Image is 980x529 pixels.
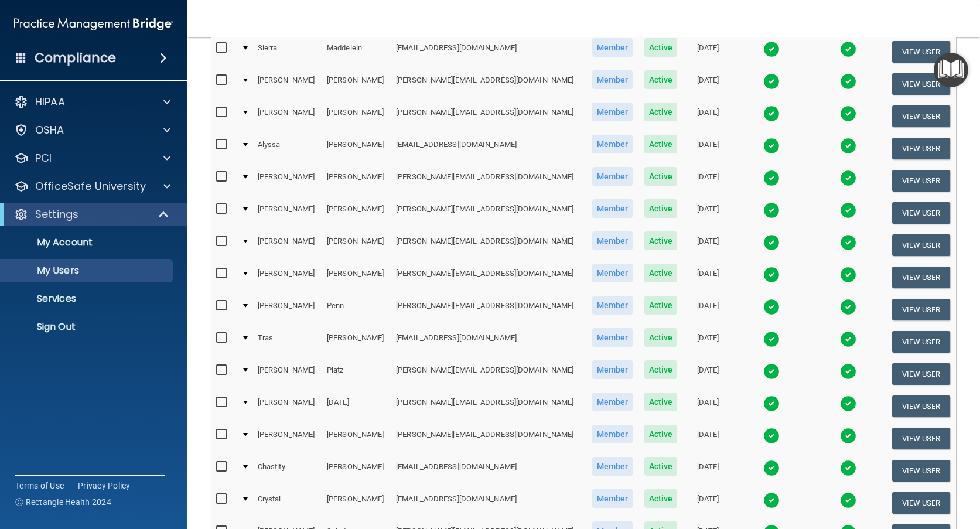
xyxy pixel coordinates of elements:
img: tick.e7d51cea.svg [840,234,856,251]
button: View User [892,428,950,449]
span: Active [644,328,678,347]
td: [PERSON_NAME] [322,132,391,165]
img: tick.e7d51cea.svg [763,234,780,251]
span: Member [592,199,633,218]
td: [PERSON_NAME] [253,100,322,132]
img: tick.e7d51cea.svg [840,331,856,347]
p: HIPAA [35,95,65,109]
td: [PERSON_NAME] [253,197,322,229]
td: [PERSON_NAME] [253,261,322,293]
td: [DATE] [683,100,733,132]
span: Member [592,103,633,121]
span: Active [644,489,678,508]
td: [PERSON_NAME][EMAIL_ADDRESS][DOMAIN_NAME] [391,358,586,390]
td: [PERSON_NAME] [322,165,391,197]
img: tick.e7d51cea.svg [763,105,780,122]
td: [EMAIL_ADDRESS][DOMAIN_NAME] [391,326,586,358]
td: [PERSON_NAME] [322,68,391,100]
td: [PERSON_NAME] [253,390,322,422]
span: Member [592,393,633,411]
span: Active [644,199,678,218]
td: [PERSON_NAME] [253,422,322,455]
span: Member [592,296,633,315]
button: View User [892,492,950,514]
button: View User [892,170,950,192]
span: Active [644,231,678,250]
td: [PERSON_NAME] [253,68,322,100]
span: Member [592,360,633,379]
img: tick.e7d51cea.svg [840,138,856,154]
td: [DATE] [683,261,733,293]
img: tick.e7d51cea.svg [763,331,780,347]
img: tick.e7d51cea.svg [763,41,780,57]
td: [PERSON_NAME] [322,326,391,358]
td: [PERSON_NAME] [322,455,391,487]
img: tick.e7d51cea.svg [840,363,856,380]
td: [PERSON_NAME] [253,358,322,390]
td: [DATE] [683,197,733,229]
span: Active [644,135,678,153]
td: Tras [253,326,322,358]
img: tick.e7d51cea.svg [763,363,780,380]
p: Services [8,293,168,305]
td: Sierra [253,36,322,68]
span: Member [592,231,633,250]
a: HIPAA [14,95,170,109]
a: OSHA [14,123,170,137]
span: Active [644,393,678,411]
td: [PERSON_NAME] [322,100,391,132]
td: [DATE] [683,293,733,326]
td: [PERSON_NAME] [322,422,391,455]
img: tick.e7d51cea.svg [763,73,780,90]
button: View User [892,299,950,320]
a: PCI [14,151,170,165]
td: Crystal [253,487,322,519]
button: View User [892,202,950,224]
img: tick.e7d51cea.svg [763,460,780,476]
p: Sign Out [8,321,168,333]
img: tick.e7d51cea.svg [763,428,780,444]
td: [EMAIL_ADDRESS][DOMAIN_NAME] [391,455,586,487]
img: tick.e7d51cea.svg [840,492,856,508]
td: [DATE] [683,358,733,390]
span: Active [644,103,678,121]
td: [PERSON_NAME][EMAIL_ADDRESS][DOMAIN_NAME] [391,165,586,197]
span: Member [592,425,633,443]
span: Member [592,70,633,89]
span: Active [644,167,678,186]
img: tick.e7d51cea.svg [840,202,856,219]
td: [PERSON_NAME][EMAIL_ADDRESS][DOMAIN_NAME] [391,293,586,326]
img: tick.e7d51cea.svg [840,428,856,444]
td: [DATE] [683,68,733,100]
iframe: Drift Widget Chat Controller [777,446,966,493]
img: PMB logo [14,12,173,36]
a: Settings [14,207,170,221]
span: Member [592,328,633,347]
td: [PERSON_NAME] [322,229,391,261]
span: Active [644,296,678,315]
img: tick.e7d51cea.svg [840,267,856,283]
td: [EMAIL_ADDRESS][DOMAIN_NAME] [391,132,586,165]
td: [DATE] [683,390,733,422]
p: OSHA [35,123,64,137]
td: [PERSON_NAME] [322,197,391,229]
button: View User [892,267,950,288]
span: Active [644,264,678,282]
td: Platz [322,358,391,390]
img: tick.e7d51cea.svg [840,170,856,186]
span: Active [644,360,678,379]
td: [PERSON_NAME][EMAIL_ADDRESS][DOMAIN_NAME] [391,100,586,132]
span: Member [592,457,633,476]
img: tick.e7d51cea.svg [763,202,780,219]
span: Active [644,38,678,57]
button: View User [892,138,950,159]
td: [PERSON_NAME] [253,293,322,326]
td: [PERSON_NAME][EMAIL_ADDRESS][DOMAIN_NAME] [391,390,586,422]
td: Penn [322,293,391,326]
p: PCI [35,151,52,165]
img: tick.e7d51cea.svg [763,138,780,154]
span: Member [592,38,633,57]
img: tick.e7d51cea.svg [763,395,780,412]
span: Active [644,457,678,476]
p: Settings [35,207,78,221]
